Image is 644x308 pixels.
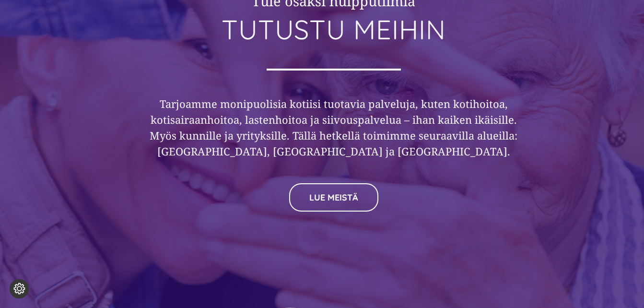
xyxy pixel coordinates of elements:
[150,96,518,159] h3: Tarjoamme moni­puolisia kotiisi tuotavia palve­luja, kuten koti­hoitoa, koti­sairaan­hoitoa, last...
[10,279,29,298] button: Evästeasetukset
[150,15,518,45] h1: TUTUSTU MEIHIN
[309,192,358,202] span: LUE MEISTÄ
[289,183,378,212] a: LUE MEISTÄ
